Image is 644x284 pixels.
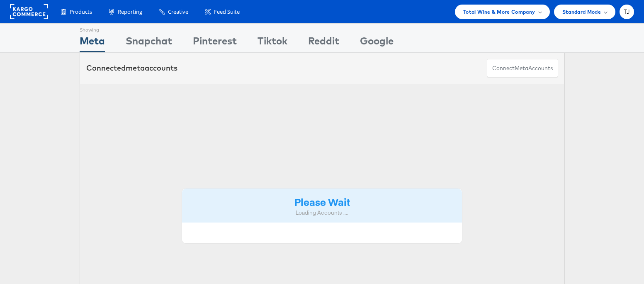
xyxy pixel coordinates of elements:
div: Snapchat [126,34,172,52]
span: meta [515,64,528,72]
strong: Please Wait [294,195,350,208]
span: Products [70,8,92,16]
span: Total Wine & More Company [463,7,535,16]
span: TJ [624,9,630,15]
div: Connected accounts [86,63,177,73]
div: Google [360,34,394,52]
span: meta [126,63,145,73]
div: Loading Accounts .... [188,209,456,217]
span: Reporting [118,8,142,16]
span: Creative [168,8,188,16]
span: Standard Mode [562,7,601,16]
div: Pinterest [193,34,237,52]
div: Showing [80,24,105,34]
div: Meta [80,34,105,52]
div: Reddit [308,34,339,52]
button: ConnectmetaAccounts [487,59,558,78]
span: Feed Suite [214,8,240,16]
div: Tiktok [258,34,287,52]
